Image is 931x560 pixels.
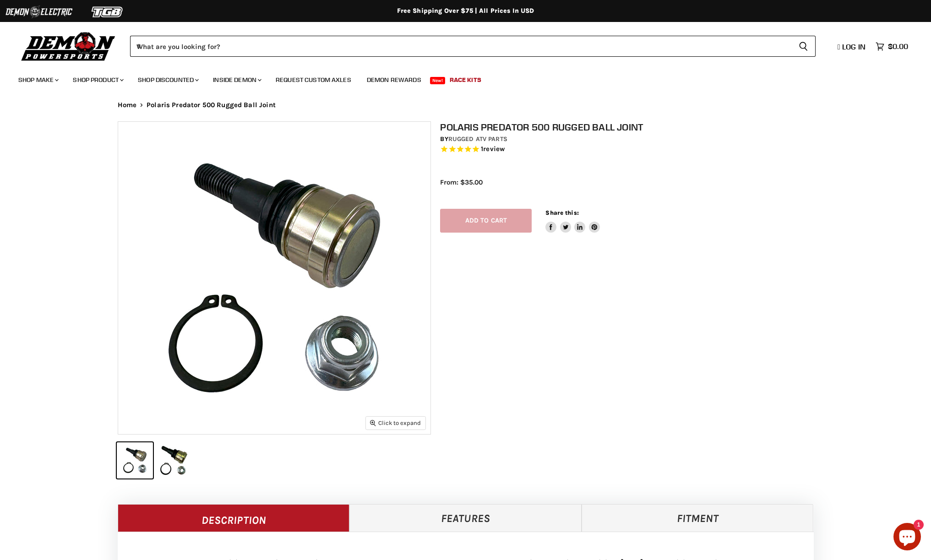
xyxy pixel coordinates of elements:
[791,36,816,57] button: Search
[349,504,582,532] a: Features
[130,36,791,57] input: When autocomplete results are available use up and down arrows to review and enter to select
[440,178,483,186] span: From: $35.00
[269,71,358,89] a: Request Custom Axles
[443,71,488,89] a: Race Kits
[582,504,814,532] a: Fitment
[481,145,505,153] span: 1 reviews
[11,71,64,89] a: Shop Make
[842,42,866,51] span: Log in
[545,209,578,216] span: Share this:
[440,134,823,144] div: by
[66,71,129,89] a: Shop Product
[360,71,428,89] a: Demon Rewards
[147,101,276,109] span: Polaris Predator 500 Rugged Ball Joint
[370,419,421,426] span: Click to expand
[118,101,137,109] a: Home
[156,442,192,478] button: Polaris Predator 500 Rugged Ball Joint thumbnail
[5,3,73,21] img: Demon Electric Logo 2
[130,36,816,57] form: Product
[545,209,600,233] aside: Share this:
[118,504,350,532] a: Description
[440,145,823,154] span: Rated 5.0 out of 5 stars 1 reviews
[833,43,871,51] a: Log in
[118,122,430,434] img: Polaris Predator 500 Rugged Ball Joint
[430,77,446,84] span: New!
[117,442,153,478] button: Polaris Predator 500 Rugged Ball Joint thumbnail
[18,30,119,62] img: Demon Powersports
[99,101,832,109] nav: Breadcrumbs
[73,3,142,21] img: TGB Logo 2
[206,71,267,89] a: Inside Demon
[871,40,913,53] a: $0.00
[440,121,823,133] h1: Polaris Predator 500 Rugged Ball Joint
[891,523,924,553] inbox-online-store-chat: Shopify online store chat
[888,42,908,51] span: $0.00
[131,71,204,89] a: Shop Discounted
[366,417,425,429] button: Click to expand
[448,135,507,143] a: Rugged ATV Parts
[99,7,832,15] div: Free Shipping Over $75 | All Prices In USD
[483,145,505,153] span: review
[11,67,906,89] ul: Main menu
